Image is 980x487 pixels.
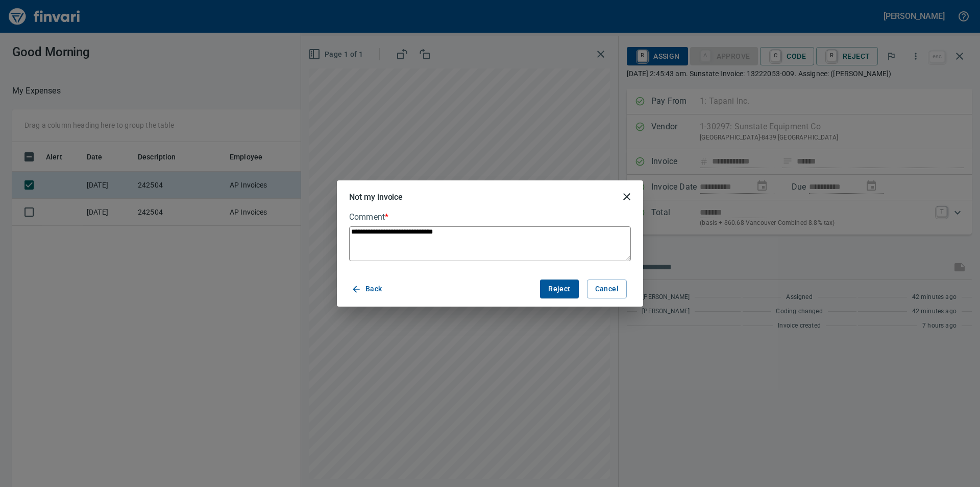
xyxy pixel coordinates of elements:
[595,283,619,295] span: Cancel
[353,283,382,295] span: Back
[349,213,631,221] label: Comment
[548,283,570,295] span: Reject
[349,192,403,202] h5: Not my invoice
[349,280,386,298] button: Back
[615,184,639,209] button: close
[540,280,578,298] button: Reject
[587,280,627,298] button: Cancel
